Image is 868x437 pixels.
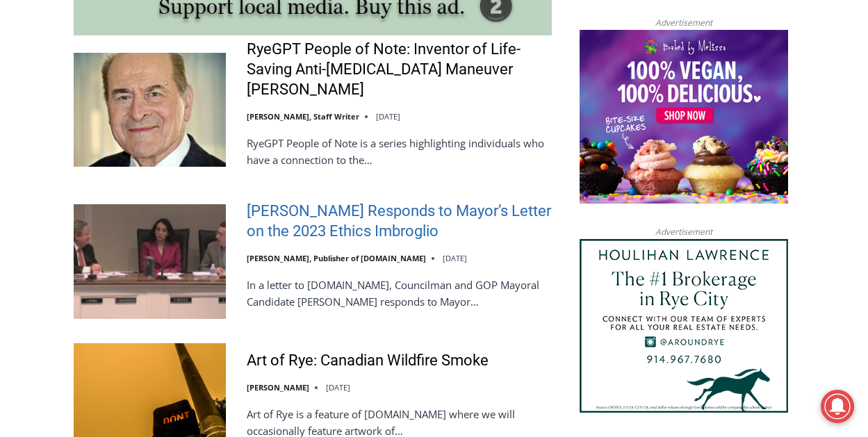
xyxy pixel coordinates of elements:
a: [PERSON_NAME], Publisher of [DOMAIN_NAME] [247,253,426,263]
time: [DATE] [326,382,350,393]
img: Houlihan Lawrence The #1 Brokerage in Rye City [580,239,788,413]
span: Intern @ [DOMAIN_NAME] [363,138,644,170]
a: Intern @ [DOMAIN_NAME] [334,135,673,173]
time: [DATE] [376,111,400,122]
a: [PERSON_NAME] [247,382,309,393]
img: Baked by Melissa [580,30,788,204]
a: [PERSON_NAME], Staff Writer [247,111,359,122]
span: Advertisement [641,225,726,238]
img: Henderson Responds to Mayor’s Letter on the 2023 Ethics Imbroglio [74,204,226,318]
img: RyeGPT People of Note: Inventor of Life-Saving Anti-Choking Maneuver Dr. Henry Heimlich [74,53,226,167]
a: RyeGPT People of Note: Inventor of Life-Saving Anti-[MEDICAL_DATA] Maneuver [PERSON_NAME] [247,40,552,99]
time: [DATE] [443,253,467,263]
span: Advertisement [641,16,726,29]
p: In a letter to [DOMAIN_NAME], Councilman and GOP Mayoral Candidate [PERSON_NAME] responds to Mayor… [247,277,552,310]
a: Art of Rye: Canadian Wildfire Smoke [247,351,489,371]
p: RyeGPT People of Note is a series highlighting individuals who have a connection to the… [247,135,552,168]
div: "The first chef I interviewed talked about coming to [GEOGRAPHIC_DATA] from [GEOGRAPHIC_DATA] in ... [351,1,657,135]
a: [PERSON_NAME] Responds to Mayor’s Letter on the 2023 Ethics Imbroglio [247,201,552,241]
